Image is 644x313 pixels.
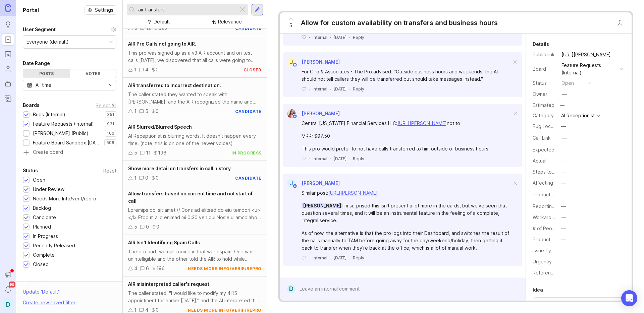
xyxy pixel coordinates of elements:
div: Central [US_STATE] Financial Services LLC: not to [302,120,512,127]
div: 0 [146,223,149,231]
label: # of People Affected [533,226,580,231]
div: — [562,191,567,198]
a: Autopilot [2,78,14,90]
label: Affecting [533,180,553,186]
div: For Giro & Associates - The Pro advised: "Outside business hours and weekends, the AI should not ... [302,68,512,83]
p: 100 [107,131,114,136]
div: — [561,247,566,254]
label: Reporting Team [533,203,569,209]
div: Companies [23,279,50,287]
div: candidate [235,175,262,181]
button: Reference(s) [559,268,568,277]
div: Public link [533,51,556,58]
div: Open [33,176,45,184]
div: — [561,225,566,232]
div: Reply [353,86,364,92]
a: AIR Slurred/Blurred SpeechAI Receptionist is blurring words. It doesn't happen every time. (note,... [123,119,267,161]
div: Select All [96,104,116,107]
span: [PERSON_NAME] [302,111,340,116]
span: 5 [289,22,292,29]
input: Search... [138,6,236,13]
div: — [561,146,566,153]
div: 5 [145,108,148,115]
a: Roadmaps [2,48,14,60]
div: Similar post: [302,189,512,197]
a: AIR Isn't Identifying Spam CallsThe pro had two calls come in that were spam. One was unintelligi... [123,235,267,276]
div: · [330,86,331,92]
div: Votes [70,69,116,78]
div: Estimated [533,103,554,108]
button: Settings [85,5,116,15]
span: AIR misinterpreted caller's request. [128,281,211,287]
img: member badge [292,114,297,119]
div: Loremips dol sit amet \/ Cons ad elitsed do eiu tempori <u></l> Etdo m aliq enimad mi 0:30 ven qu... [128,206,262,221]
div: 196 [158,149,166,156]
div: In Progress [33,233,58,240]
time: [DATE] [334,156,346,161]
div: As of now, the alternative is that the pro logs into their Dashboard, and switches the result of ... [302,230,512,252]
p: 931 [107,121,114,127]
span: AIR Pro Calls not going to AIR. [128,41,196,47]
div: Status [533,79,556,87]
span: AIR Slurred/Blurred Speech [128,124,192,130]
div: — [562,90,567,98]
div: needs more info/verif/repro [188,307,262,313]
span: AIR transferred to incorrect destination. [128,82,221,88]
div: Bugs (Internal) [33,111,65,118]
div: — [561,269,566,276]
div: The caller stated, "I would like to modify my 4:15 appointment for earlier [DATE]," and the AI in... [128,290,262,304]
label: Call Link [533,135,551,141]
div: 1 [134,66,137,73]
div: 11 [146,149,151,156]
span: [PERSON_NAME] [302,203,342,208]
div: 4 [134,265,137,272]
button: Announcements [2,269,14,281]
div: Everyone (default) [26,38,69,46]
div: All time [36,81,51,89]
div: I'm surprised this isn't present a lot more in the cards, but we've seen that question several ti... [302,202,512,224]
a: [URL][PERSON_NAME] [328,190,378,196]
label: Expected [533,147,554,152]
div: Reset [103,169,116,173]
div: Default [154,18,170,25]
a: [URL][PERSON_NAME] [559,50,613,59]
time: [DATE] [334,35,346,40]
button: Actual [559,156,568,165]
a: AIR Pro Calls not going to AIR.This pro was signed up as a v3 AIR account and on test calls [DATE... [123,36,267,78]
div: — [561,236,566,243]
div: needs more info/verif/repro [188,266,262,271]
div: MRR: $97.50 [302,132,512,140]
div: Recently Released [33,242,75,249]
a: [URL][PERSON_NAME] [397,120,447,126]
div: J [287,58,296,66]
div: — [561,179,566,187]
label: Bug Location [533,123,562,129]
div: 0 [156,223,159,231]
div: Date Range [23,59,50,67]
div: Relevance [218,18,242,25]
button: D [2,298,14,310]
div: — [561,258,566,265]
div: Boards [23,101,40,109]
div: Category [533,112,556,119]
div: The pro had two calls come in that were spam. One was unintelligible and the other told the AIR t... [128,248,262,263]
button: Workaround [559,213,568,222]
a: Ideas [2,19,14,31]
div: Internal [313,86,327,92]
label: ProductboardID [533,192,568,197]
div: Reply [353,156,364,162]
label: Product [533,237,550,242]
div: · [330,255,331,261]
div: Reply [353,255,364,261]
button: Expected [559,145,568,154]
h1: Portal [23,6,39,14]
div: Needs More Info/verif/repro [33,195,96,202]
div: · [309,86,310,92]
div: 5 [134,149,137,156]
a: Show more detail on transfers in call history100candidate [123,161,267,186]
div: — [561,214,566,221]
p: 351 [107,112,114,117]
a: Changelog [2,92,14,105]
div: Owner [533,90,556,98]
